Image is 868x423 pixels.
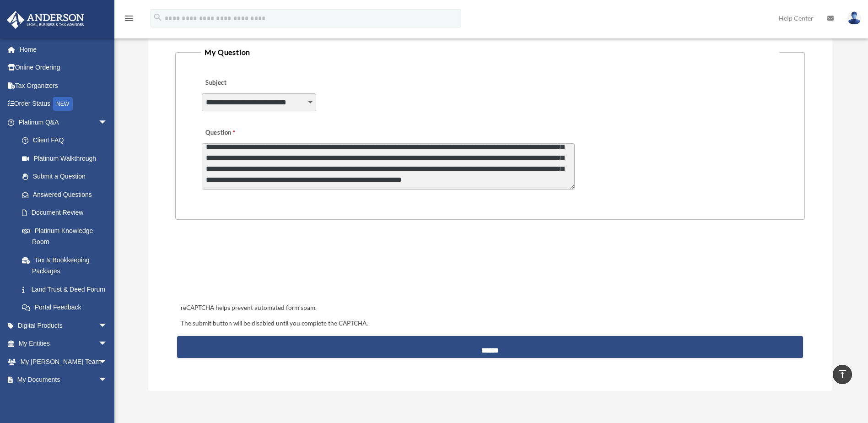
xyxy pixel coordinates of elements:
label: Question [202,126,273,139]
a: Platinum Walkthrough [13,149,121,168]
div: NEW [53,97,73,111]
a: Portal Feedback [13,298,121,317]
a: Document Review [13,204,121,222]
div: The submit button will be disabled until you complete the CAPTCHA. [177,318,803,329]
a: My [PERSON_NAME] Teamarrow_drop_down [6,352,121,371]
a: Client FAQ [13,131,121,150]
legend: My Question [201,46,779,59]
a: Home [6,40,121,59]
a: Online Learningarrow_drop_down [6,389,121,407]
a: Tax & Bookkeeping Packages [13,251,121,280]
a: Land Trust & Deed Forum [13,280,121,298]
div: reCAPTCHA helps prevent automated form spam. [177,303,803,314]
a: My Entitiesarrow_drop_down [6,335,121,353]
a: My Documentsarrow_drop_down [6,371,121,389]
a: Tax Organizers [6,76,121,95]
a: Digital Productsarrow_drop_down [6,316,121,335]
span: arrow_drop_down [98,371,117,390]
span: arrow_drop_down [98,316,117,335]
span: arrow_drop_down [98,335,117,353]
label: Subject [202,76,289,89]
span: arrow_drop_down [98,389,117,407]
span: arrow_drop_down [98,113,117,132]
img: User Pic [847,11,861,25]
a: menu [124,16,135,24]
span: arrow_drop_down [98,352,117,371]
a: Platinum Knowledge Room [13,222,121,251]
i: menu [124,13,135,24]
iframe: reCAPTCHA [178,248,317,284]
a: Online Ordering [6,59,121,77]
img: Anderson Advisors Platinum Portal [4,11,87,29]
a: Order StatusNEW [6,95,121,114]
i: search [153,12,163,22]
a: Answered Questions [13,185,121,204]
a: Submit a Question [13,168,117,186]
i: vertical_align_top [837,369,848,380]
a: Platinum Q&Aarrow_drop_down [6,113,121,131]
a: vertical_align_top [833,365,852,384]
